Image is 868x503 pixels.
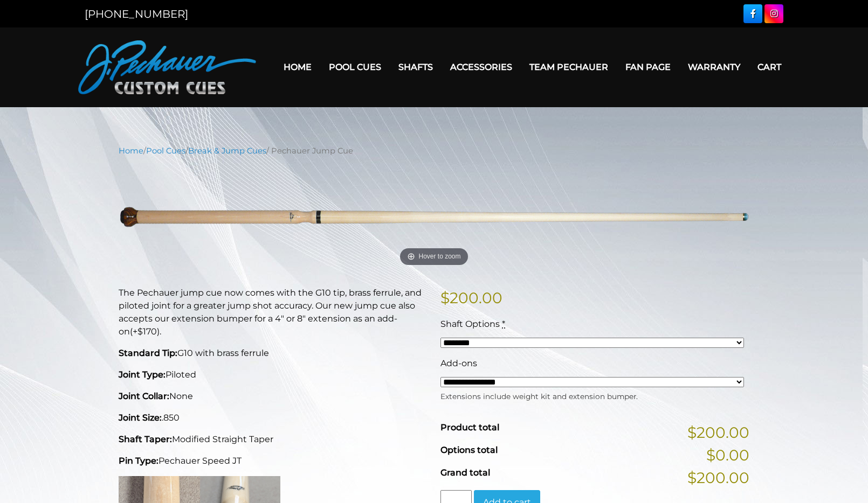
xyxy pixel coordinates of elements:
[188,146,266,156] a: Break & Jump Cues
[119,455,428,467] p: Pechauer Speed JT
[275,53,320,81] a: Home
[706,444,749,466] span: $0.00
[119,369,166,380] strong: Joint Type:
[119,368,428,381] p: Piloted
[85,8,188,20] a: [PHONE_NUMBER]
[440,319,500,329] span: Shaft Options
[440,422,499,432] span: Product total
[749,53,790,81] a: Cart
[119,347,428,360] p: G10 with brass ferrule
[119,287,428,338] p: The Pechauer jump cue now comes with the G10 tip, brass ferrule, and piloted joint for a greater ...
[442,53,521,81] a: Accessories
[119,433,428,446] p: Modified Straight Taper
[679,53,749,81] a: Warranty
[320,53,390,81] a: Pool Cues
[119,165,749,270] a: Hover to zoom
[440,467,490,478] span: Grand total
[440,289,502,307] bdi: 200.00
[119,391,169,401] strong: Joint Collar:
[119,165,749,270] img: new-jump-photo.png
[687,421,749,444] span: $200.00
[119,145,749,157] nav: Breadcrumb
[502,319,505,329] abbr: required
[146,146,185,156] a: Pool Cues
[617,53,679,81] a: Fan Page
[440,289,450,307] span: $
[119,390,428,403] p: None
[440,358,477,368] span: Add-ons
[78,40,256,94] img: Pechauer Custom Cues
[521,53,617,81] a: Team Pechauer
[119,146,143,156] a: Home
[119,413,162,423] strong: Joint Size:
[687,466,749,489] span: $200.00
[390,53,442,81] a: Shafts
[119,411,428,424] p: .850
[119,434,172,444] strong: Shaft Taper:
[440,445,498,455] span: Options total
[440,388,744,402] div: Extensions include weight kit and extension bumper.
[119,456,159,466] strong: Pin Type:
[119,348,177,358] strong: Standard Tip:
